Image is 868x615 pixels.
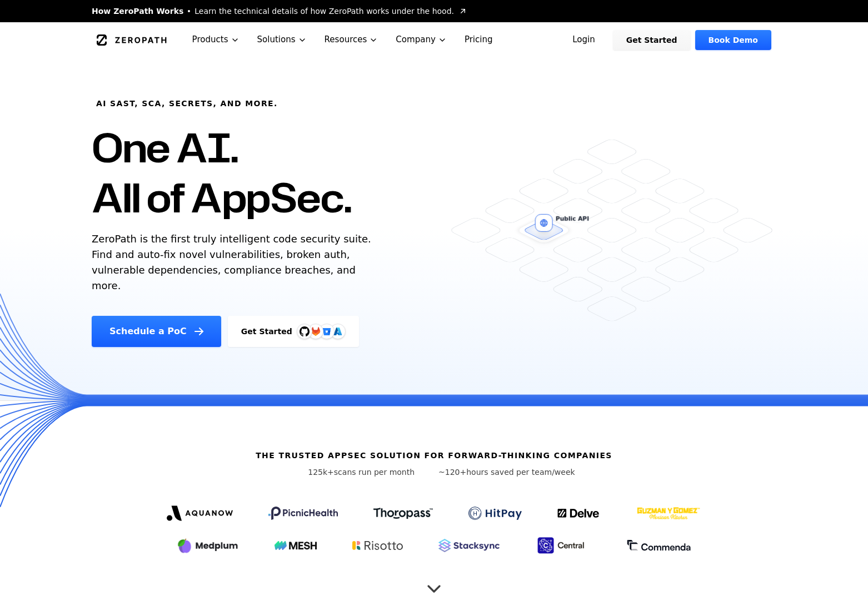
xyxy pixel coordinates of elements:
img: Central [535,535,591,556]
h6: The Trusted AppSec solution for forward-thinking companies [256,450,612,461]
button: Company [387,22,456,57]
span: Learn the technical details of how ZeroPath works under the hood. [194,6,454,17]
button: Solutions [248,22,316,57]
span: How ZeroPath Works [92,6,183,17]
a: Login [559,30,608,50]
button: Resources [316,22,387,57]
img: GitLab [305,320,327,343]
button: Products [183,22,248,57]
img: GitHub [300,326,310,336]
span: ~120+ [438,468,466,477]
p: hours saved per team/week [438,467,575,478]
a: Get Started [613,30,691,50]
img: GYG [636,500,701,527]
p: ZeroPath is the first truly intelligent code security suite. Find and auto-fix novel vulnerabilit... [92,231,376,294]
span: 125k+ [308,468,334,477]
img: Medplum [177,537,239,554]
a: Book Demo [695,30,771,50]
a: Schedule a PoC [92,316,221,347]
a: Get StartedGitHubGitLabAzure [228,316,359,347]
img: Stacksync [438,539,500,552]
nav: Global [78,22,790,57]
p: scans run per month [293,467,430,478]
img: Azure [333,327,342,336]
img: Mesh [275,541,317,550]
a: How ZeroPath WorksLearn the technical details of how ZeroPath works under the hood. [92,6,467,17]
img: Thoropass [373,508,433,519]
svg: Bitbucket [321,325,333,338]
button: Scroll to next section [423,572,445,594]
h6: AI SAST, SCA, Secrets, and more. [96,98,278,109]
a: Pricing [456,22,502,57]
h1: One AI. All of AppSec. [92,122,351,222]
